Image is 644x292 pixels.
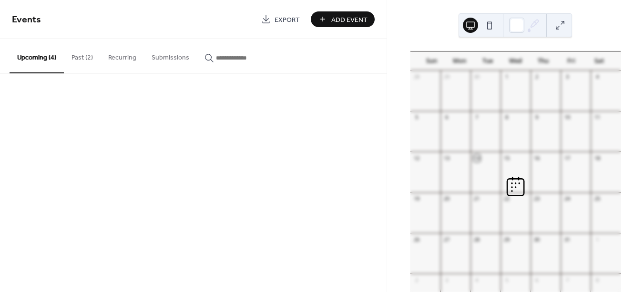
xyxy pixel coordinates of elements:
div: 16 [533,154,541,161]
div: 13 [443,154,450,161]
button: Past (2) [64,39,101,72]
div: 8 [593,276,601,283]
div: 15 [503,154,511,161]
div: 1 [593,236,601,243]
div: 29 [443,73,450,81]
div: 23 [533,195,541,202]
div: 31 [563,236,571,243]
div: Fri [557,51,585,70]
button: Submissions [144,39,197,72]
div: Thu [530,51,557,70]
div: 2 [413,276,420,283]
button: Recurring [101,39,144,72]
div: Sat [585,51,613,70]
div: Tue [474,51,501,70]
div: 28 [413,73,420,81]
div: 11 [593,114,601,121]
span: Add Event [331,15,368,25]
div: 14 [473,154,480,161]
div: Mon [446,51,473,70]
div: 25 [593,195,601,202]
div: 5 [503,276,511,283]
span: Export [275,15,300,25]
div: 5 [413,114,420,121]
div: Wed [501,51,529,70]
div: 22 [503,195,511,202]
div: 28 [473,236,480,243]
div: 1 [503,73,511,81]
div: 24 [563,195,571,202]
div: 3 [563,73,571,81]
div: 18 [593,154,601,161]
div: 19 [413,195,420,202]
div: 6 [443,114,450,121]
div: 21 [473,195,480,202]
div: 7 [473,114,480,121]
div: 30 [533,236,541,243]
div: 3 [443,276,450,283]
div: 2 [533,73,541,81]
div: 9 [533,114,541,121]
div: 27 [443,236,450,243]
span: Events [12,10,41,29]
button: Upcoming (4) [10,39,64,73]
div: 4 [593,73,601,81]
div: 7 [563,276,571,283]
div: 4 [473,276,480,283]
button: Add Event [311,11,375,27]
div: 26 [413,236,420,243]
div: 17 [563,154,571,161]
div: 6 [533,276,541,283]
div: 30 [473,73,480,81]
div: 10 [563,114,571,121]
div: 29 [503,236,511,243]
div: 8 [503,114,511,121]
div: Sun [418,51,446,70]
div: 12 [413,154,420,161]
div: 20 [443,195,450,202]
a: Export [254,11,307,27]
